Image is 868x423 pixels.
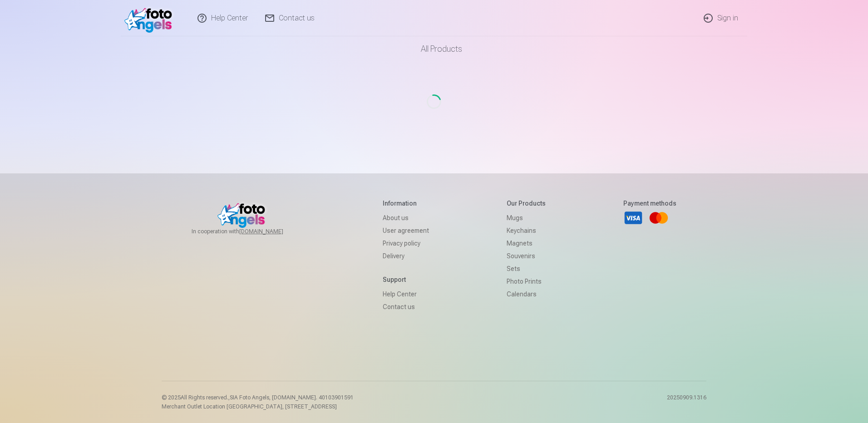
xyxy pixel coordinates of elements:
[192,228,305,235] span: In cooperation with
[507,275,546,288] a: Photo prints
[623,199,676,208] h5: Payment methods
[162,394,354,401] p: © 2025 All Rights reserved. ,
[667,394,706,410] p: 20250909.1316
[507,224,546,237] a: Keychains
[230,394,354,401] span: SIA Foto Angels, [DOMAIN_NAME]. 40103901591
[124,4,177,33] img: /v1
[395,36,473,62] a: All products
[383,250,429,262] a: Delivery
[507,288,546,300] a: Calendars
[239,228,305,235] a: [DOMAIN_NAME]
[649,208,669,228] a: Mastercard
[383,275,429,284] h5: Support
[383,199,429,208] h5: Information
[507,211,546,224] a: Mugs
[507,237,546,250] a: Magnets
[162,403,354,410] p: Merchant Outlet Location [GEOGRAPHIC_DATA], [STREET_ADDRESS]
[507,262,546,275] a: Sets
[383,288,429,300] a: Help Center
[383,237,429,250] a: Privacy policy
[507,199,546,208] h5: Our products
[383,300,429,313] a: Contact us
[507,250,546,262] a: Souvenirs
[383,224,429,237] a: User agreement
[623,208,643,228] a: Visa
[383,211,429,224] a: About us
